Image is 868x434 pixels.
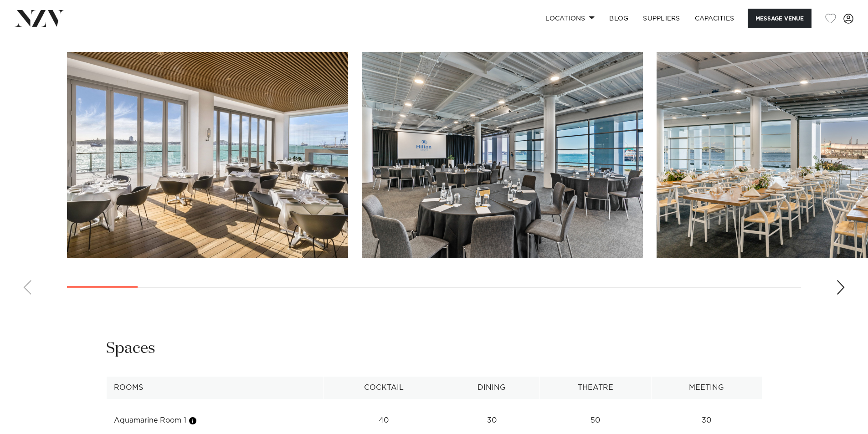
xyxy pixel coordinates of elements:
swiper-slide: 1 / 26 [67,52,348,258]
th: Rooms [106,377,324,399]
swiper-slide: 2 / 26 [362,52,643,258]
a: SUPPLIERS [636,9,687,28]
td: 50 [539,409,651,432]
th: Dining [444,377,540,399]
td: 40 [324,409,444,432]
td: 30 [444,409,540,432]
img: nzv-logo.png [15,10,64,26]
td: Aquamarine Room 1 [106,409,324,432]
h2: Spaces [106,338,155,359]
a: BLOG [602,9,636,28]
button: Message Venue [748,9,812,28]
a: Capacities [688,9,742,28]
th: Cocktail [324,377,444,399]
th: Meeting [651,377,762,399]
th: Theatre [539,377,651,399]
td: 30 [651,409,762,432]
a: Locations [538,9,602,28]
